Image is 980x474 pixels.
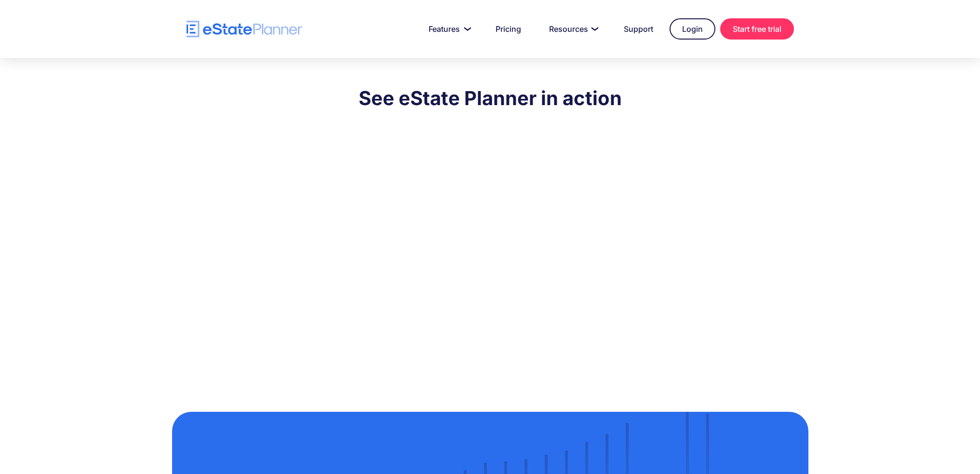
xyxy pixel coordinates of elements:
[537,19,607,39] a: Resources
[612,19,665,39] a: Support
[417,19,479,39] a: Features
[720,18,794,40] a: Start free trial
[484,19,533,39] a: Pricing
[187,21,302,38] a: home
[670,18,715,40] a: Login
[264,86,717,110] h2: See eState Planner in action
